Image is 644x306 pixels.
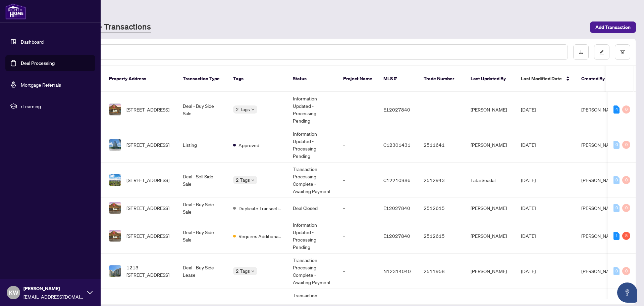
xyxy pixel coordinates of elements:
span: [DATE] [521,268,536,274]
span: download [579,50,583,54]
div: 0 [613,141,620,149]
div: 0 [613,267,620,275]
td: [PERSON_NAME] [465,92,516,127]
td: Deal - Buy Side Sale [177,92,228,127]
div: 4 [613,105,620,114]
img: thumbnail-img [109,202,121,214]
span: [STREET_ADDRESS] [126,232,169,239]
div: 0 [613,176,620,184]
span: Requires Additional Docs [238,232,282,240]
span: rLearning [21,102,91,110]
span: [PERSON_NAME] [581,177,618,183]
th: Transaction Type [177,66,228,92]
td: Deal - Buy Side Sale [177,218,228,254]
span: filter [620,50,625,54]
div: 1 [613,232,620,240]
td: - [338,254,378,289]
th: Trade Number [418,66,465,92]
span: [PERSON_NAME] [581,106,618,113]
span: [STREET_ADDRESS] [126,141,169,148]
span: Last Modified Date [521,75,562,82]
td: Listing [177,127,228,163]
td: Information Updated - Processing Pending [287,127,338,163]
td: Transaction Processing Complete - Awaiting Payment [287,254,338,289]
button: Open asap [617,282,637,303]
span: [DATE] [521,177,536,183]
span: [DATE] [521,142,536,148]
button: edit [594,44,609,60]
button: filter [615,44,630,60]
span: 2 Tags [236,105,250,113]
div: 0 [622,204,630,212]
td: 2512943 [418,163,465,198]
td: - [338,218,378,254]
td: Information Updated - Processing Pending [287,218,338,254]
span: N12314040 [383,268,411,274]
button: download [573,44,589,60]
span: 2 Tags [236,267,250,275]
td: 2511958 [418,254,465,289]
span: [DATE] [521,106,536,113]
span: [DATE] [521,205,536,211]
span: 2 Tags [236,176,250,184]
td: 2512615 [418,218,465,254]
th: Tags [228,66,287,92]
td: - [418,92,465,127]
span: [PERSON_NAME] [581,205,618,211]
a: Deal Processing [21,60,55,66]
span: down [251,269,255,273]
span: C12301431 [383,142,411,148]
div: 0 [622,176,630,184]
img: thumbnail-img [109,174,121,186]
span: down [251,178,255,182]
td: [PERSON_NAME] [465,218,516,254]
td: - [338,92,378,127]
img: thumbnail-img [109,139,121,150]
td: Deal - Buy Side Sale [177,198,228,218]
td: Deal Closed [287,198,338,218]
span: Duplicate Transaction [238,205,282,212]
td: - [338,163,378,198]
span: [EMAIL_ADDRESS][DOMAIN_NAME] [23,293,84,300]
a: Mortgage Referrals [21,82,61,88]
span: E12027840 [383,233,410,239]
td: Transaction Processing Complete - Awaiting Payment [287,163,338,198]
span: E12027840 [383,106,410,113]
img: thumbnail-img [109,104,121,115]
img: thumbnail-img [109,230,121,242]
button: Add Transaction [590,21,636,33]
span: [STREET_ADDRESS] [126,106,169,113]
span: edit [599,50,604,54]
span: [PERSON_NAME] [581,142,618,148]
div: 0 [622,141,630,149]
td: 2512615 [418,198,465,218]
td: [PERSON_NAME] [465,127,516,163]
span: Approved [238,141,259,149]
td: - [338,198,378,218]
th: Last Updated By [465,66,516,92]
span: [PERSON_NAME] [581,233,618,239]
th: Project Name [338,66,378,92]
img: thumbnail-img [109,265,121,277]
td: Latai Seadat [465,163,516,198]
a: Dashboard [21,39,44,45]
td: - [338,127,378,163]
span: [PERSON_NAME] [581,268,618,274]
th: Last Modified Date [516,66,576,92]
span: [STREET_ADDRESS] [126,204,169,212]
div: 0 [613,204,620,212]
span: Add Transaction [595,22,631,33]
div: 5 [622,232,630,240]
span: C12210986 [383,177,411,183]
div: 0 [622,267,630,275]
td: 2511641 [418,127,465,163]
td: Deal - Sell Side Sale [177,163,228,198]
td: [PERSON_NAME] [465,254,516,289]
th: Property Address [104,66,177,92]
span: KW [9,288,18,297]
span: [STREET_ADDRESS] [126,176,169,184]
span: 1213-[STREET_ADDRESS] [126,264,172,278]
span: down [251,108,255,111]
td: Information Updated - Processing Pending [287,92,338,127]
span: [PERSON_NAME] [23,285,84,292]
